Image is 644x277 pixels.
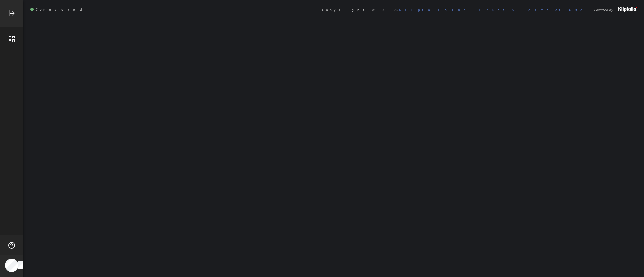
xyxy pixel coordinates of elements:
[6,8,17,19] div: Expand
[594,8,613,11] span: Powered by
[618,7,637,12] img: logo-footer.png
[399,7,471,12] a: Klipfolio Inc.
[478,7,587,12] a: Trust & Terms of Use
[6,239,17,251] div: Help
[322,8,471,11] span: Copyright © 2025
[30,8,86,12] span: Connected: ID: dpnc-22 Online: true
